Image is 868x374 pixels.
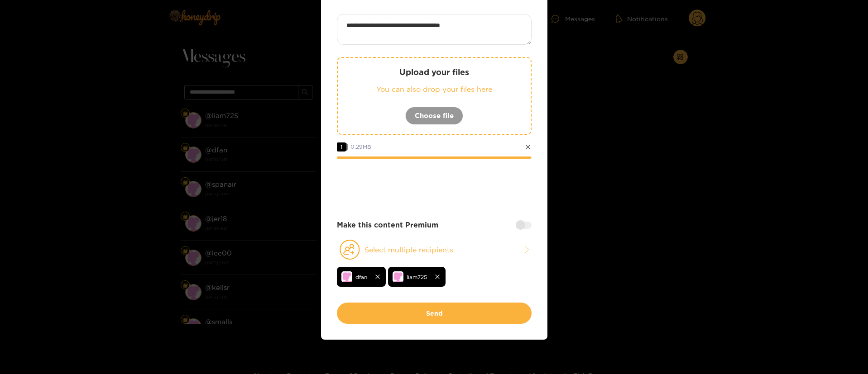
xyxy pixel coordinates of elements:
[341,271,352,282] img: no-avatar.png
[350,144,371,150] span: 0.29 MB
[393,271,403,282] img: no-avatar.png
[405,107,463,125] button: Choose file
[337,220,438,230] strong: Make this content Premium
[356,67,513,77] p: Upload your files
[337,239,532,260] button: Select multiple recipients
[407,272,427,282] span: liam725
[355,272,367,282] span: dfan
[337,303,532,324] button: Send
[337,142,346,151] span: 1
[356,84,513,95] p: You can also drop your files here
